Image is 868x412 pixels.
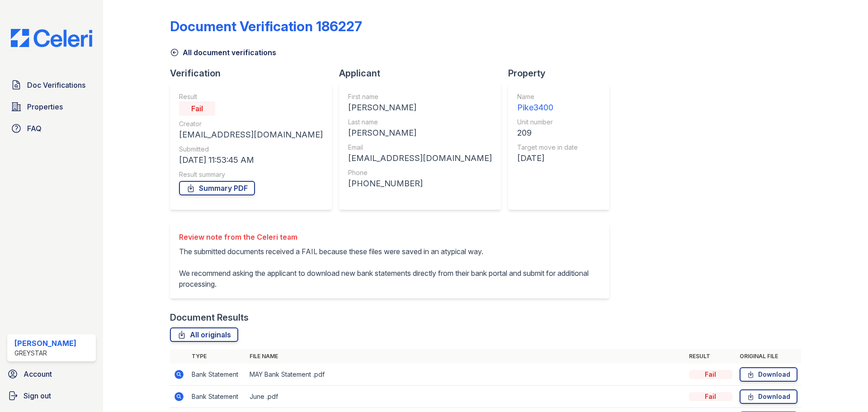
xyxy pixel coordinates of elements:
[14,349,76,358] div: Greystar
[4,29,99,47] img: CE_Logo_Blue-a8612792a0a2168367f1c8372b55b34899dd931a85d93a1a3d3e32e68fde9ad4.png
[246,364,685,386] td: MAY Bank Statement .pdf
[14,338,76,349] div: [PERSON_NAME]
[179,92,323,101] div: Result
[4,387,99,405] a: Sign out
[170,18,362,34] div: Document Verification 186227
[179,128,323,141] div: [EMAIL_ADDRESS][DOMAIN_NAME]
[246,349,685,364] th: File name
[188,386,246,408] td: Bank Statement
[179,119,323,128] div: Creator
[170,311,249,324] div: Document Results
[179,170,323,179] div: Result summary
[188,349,246,364] th: Type
[7,76,96,94] a: Doc Verifications
[4,365,99,383] a: Account
[24,390,51,401] span: Sign out
[27,80,85,90] span: Doc Verifications
[27,123,42,134] span: FAQ
[689,370,732,379] div: Fail
[7,98,96,116] a: Properties
[179,101,215,116] div: Fail
[170,67,339,80] div: Verification
[170,47,276,58] a: All document verifications
[179,145,323,154] div: Submitted
[689,392,732,401] div: Fail
[348,143,492,152] div: Email
[24,369,52,379] span: Account
[517,92,578,114] a: Name Pike3400
[517,101,578,114] div: Pike3400
[27,101,63,112] span: Properties
[517,143,578,152] div: Target move in date
[170,327,238,342] a: All originals
[179,154,323,166] div: [DATE] 11:53:45 AM
[179,246,600,289] p: The submitted documents received a FAIL because these files were saved in an atypical way. We rec...
[508,67,617,80] div: Property
[517,92,578,101] div: Name
[339,67,508,80] div: Applicant
[348,168,492,177] div: Phone
[685,349,736,364] th: Result
[348,177,492,190] div: [PHONE_NUMBER]
[348,101,492,114] div: [PERSON_NAME]
[348,92,492,101] div: First name
[188,364,246,386] td: Bank Statement
[246,386,685,408] td: June .pdf
[517,152,578,165] div: [DATE]
[179,232,600,242] div: Review note from the Celeri team
[7,119,96,137] a: FAQ
[348,118,492,127] div: Last name
[348,152,492,165] div: [EMAIL_ADDRESS][DOMAIN_NAME]
[517,118,578,127] div: Unit number
[517,127,578,139] div: 209
[740,389,797,404] a: Download
[348,127,492,139] div: [PERSON_NAME]
[740,367,797,382] a: Download
[179,181,255,195] a: Summary PDF
[736,349,801,364] th: Original file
